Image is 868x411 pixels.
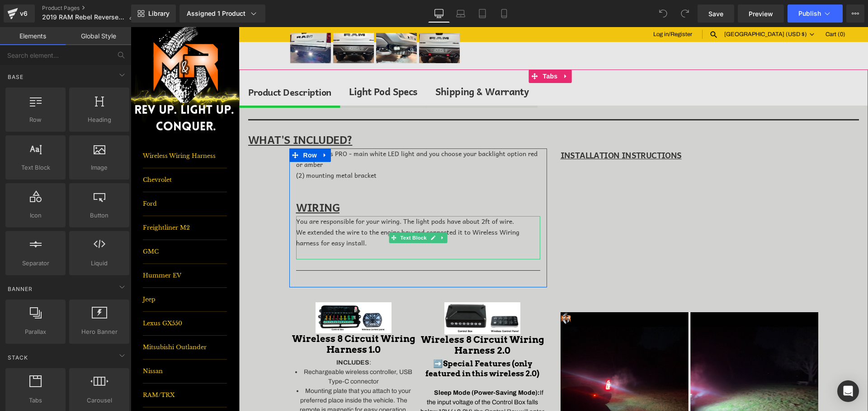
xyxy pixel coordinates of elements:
button: Publish [788,5,843,23]
img: 2025 RAM 1500 TRX Reverse Kit [288,6,329,37]
span: Banner [7,285,33,293]
span: Liquid [72,259,127,268]
a: RAM/TRX [12,356,96,380]
span: Row [170,121,189,135]
li: Rechargeable wireless controller, USB Type-C connector [160,340,286,359]
div: We extended the wire to the engine bay and connected it to Wireless Wiring harness for easy install. [165,200,410,232]
a: GMC [12,213,96,237]
img: 2021 2022 RAM 1500 TRX Reverse Kit [203,6,243,36]
a: Expand / Collapse [429,42,441,56]
a: New Library [131,5,176,23]
span: Text Block [8,163,63,172]
a: Expand / Collapse [307,205,316,216]
a: Wireless 8 Circuit Wiring Harness 1.0 [160,306,286,328]
img: 2023 2024 RAM 1500 TRX Reverse Kit [245,6,286,37]
a: Preview [738,5,784,23]
a: 2021 2022 RAM 1500 TRX Reverse Kit [203,6,243,42]
button: Undo [654,5,672,23]
a: Nissan [12,332,96,356]
a: Laptop [450,5,472,23]
div: v6 [18,8,29,19]
span: Separator [8,259,63,268]
span: Preview [749,9,773,18]
span: (2) mounting metal bracket [165,143,246,153]
p: : [160,331,286,340]
div: Open Intercom Messenger [837,380,859,402]
u: WHAT'S INCLUDED? [118,104,222,121]
a: Wireless Wiring Harness [12,117,96,141]
a: Hummer EV [12,237,96,261]
span: ➡️ [302,332,312,341]
a: Wireless 8 Circuit Wiring Harness 2.0 [289,307,415,329]
button: More [846,5,864,23]
div: Light Pod Specs [218,57,287,72]
a: Freightliner M2 [12,189,96,213]
a: Desktop [428,5,450,23]
span: Text Block [268,205,297,216]
a: Global Style [66,27,131,45]
span: If the input voltage of the Control Box falls below 13V (±0.2V), [290,362,413,388]
div: Shipping & Warranty [305,57,398,72]
span: Parallax [8,327,63,337]
span: Library [148,9,170,18]
a: Expand / Collapse [189,121,200,135]
img: Wireless 8 Circuit Wiring Harness 1.0 [185,275,260,307]
u: INSTALLATION INSTRUCTIONS [430,121,551,134]
span: Hero Banner [72,327,127,337]
a: Rivian [12,380,96,404]
span: Carousel [72,396,127,405]
span: Button [72,211,127,220]
span: Tabs [8,396,63,405]
div: Assigned 1 Product [187,9,258,18]
span: Row [8,115,63,125]
span: Stack [7,353,29,362]
span: Tabs [410,42,429,56]
span: 2019 RAM Rebel Reverse Kit [42,14,125,21]
span: Image [72,163,127,172]
a: Jeep [12,261,96,285]
span: Sleep Mode (Power-Saving Mode): [303,362,409,369]
span: Publish [798,10,821,17]
span: Heading [72,115,127,125]
span: Icon [8,211,63,220]
a: Mobile [493,5,515,23]
a: Ford [12,165,96,189]
img: Wireless 8 Circuit Wiring Harness 2.0 [314,275,389,307]
strong: INCLUDES [206,332,239,339]
a: v6 [4,5,35,23]
a: 2023 2024 RAM 1500 TRX Reverse Kit [245,6,286,42]
a: Chevrolet [12,141,96,165]
a: Product Pages [42,5,142,12]
u: WIRING [165,171,209,189]
a: 2019 2020 RAM 1500 TRX Reverse Kit [160,6,200,42]
div: Product Description [118,58,201,72]
a: Tablet [472,5,493,23]
h2: Special Features (only featured in this wireless 2.0) [289,332,415,352]
li: Mounting plate that you attach to your preferred place inside the vehicle. The remote is magnetic... [160,359,286,388]
img: 2019 2020 RAM 1500 TRX Reverse Kit [160,6,200,37]
span: Base [7,73,24,81]
span: Save [708,9,723,18]
a: Mitsubishi Outlander [12,309,96,332]
a: 2025 RAM 1500 TRX Reverse Kit [288,6,329,42]
button: Redo [676,5,694,23]
a: Lexus GX550 [12,285,96,309]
